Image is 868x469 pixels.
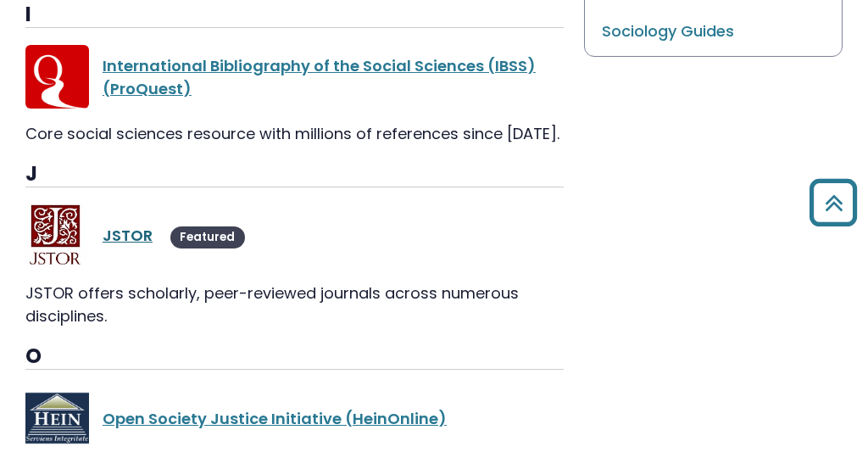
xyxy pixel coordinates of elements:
a: International Bibliography of the Social Sciences (IBSS) (ProQuest) [103,55,536,99]
span: Featured [170,226,245,248]
a: Open Society Justice Initiative (HeinOnline) [103,408,447,429]
a: JSTOR [103,225,153,246]
div: JSTOR offers scholarly, peer-reviewed journals across numerous disciplines. [25,282,564,327]
h3: J [25,162,564,187]
h3: I [25,3,564,28]
h3: O [25,344,564,370]
a: Sociology Guides [602,20,734,42]
a: Back to Top [803,187,864,218]
div: Core social sciences resource with millions of references since [DATE]. [25,122,564,145]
